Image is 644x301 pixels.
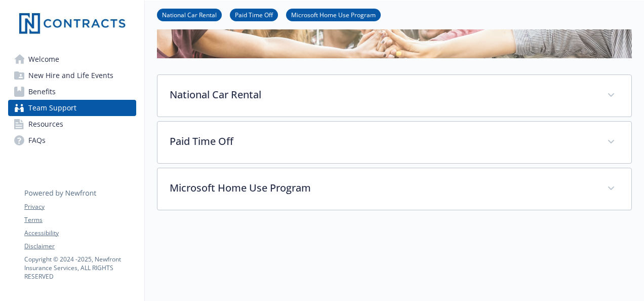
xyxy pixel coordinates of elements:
span: Team Support [28,100,76,116]
a: New Hire and Life Events [8,67,136,84]
p: Paid Time Off [170,134,595,149]
span: New Hire and Life Events [28,67,113,84]
a: Privacy [24,202,136,211]
a: Paid Time Off [230,10,278,19]
div: National Car Rental [157,75,631,117]
p: Microsoft Home Use Program [170,180,595,196]
span: Benefits [28,84,56,100]
a: Terms [24,215,136,224]
span: Welcome [28,51,59,67]
a: Resources [8,116,136,132]
a: National Car Rental [157,10,222,19]
a: FAQs [8,132,136,148]
span: Resources [28,116,63,132]
a: Accessibility [24,229,136,238]
p: Copyright © 2024 - 2025 , Newfront Insurance Services, ALL RIGHTS RESERVED [24,255,136,281]
a: Welcome [8,51,136,67]
div: Paid Time Off [157,122,631,163]
a: Team Support [8,100,136,116]
p: National Car Rental [170,87,595,102]
span: FAQs [28,132,46,148]
a: Benefits [8,84,136,100]
div: Microsoft Home Use Program [157,168,631,210]
a: Microsoft Home Use Program [286,10,381,19]
a: Disclaimer [24,242,136,251]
